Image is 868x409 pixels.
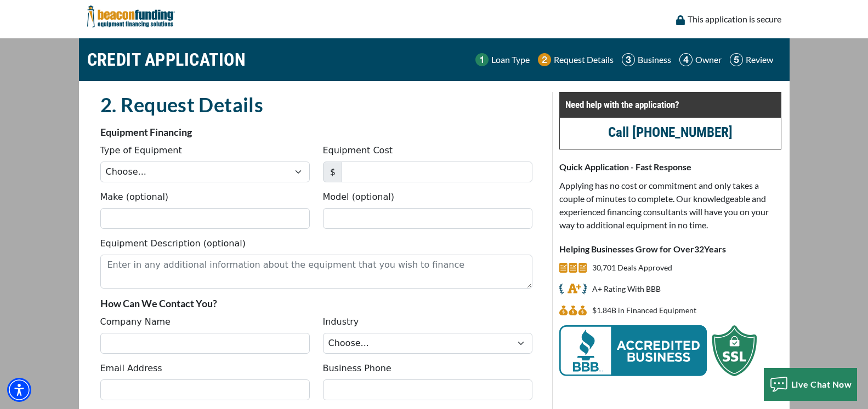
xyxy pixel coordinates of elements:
[592,283,661,296] p: A+ Rating With BBB
[100,237,246,250] label: Equipment Description (optional)
[559,325,757,376] img: BBB Acredited Business and SSL Protection
[622,53,635,66] img: Step 3
[100,315,171,329] label: Company Name
[491,53,530,66] p: Loan Type
[638,53,671,66] p: Business
[87,44,246,76] h1: CREDIT APPLICATION
[694,244,704,254] span: 32
[559,160,781,174] p: Quick Application - Fast Response
[676,15,685,25] img: lock icon to convery security
[791,379,852,389] span: Live Chat Now
[323,144,393,157] label: Equipment Cost
[559,179,781,232] p: Applying has no cost or commitment and only takes a couple of minutes to complete. Our knowledgea...
[730,53,743,66] img: Step 5
[554,53,614,66] p: Request Details
[323,162,342,182] span: $
[323,362,392,375] label: Business Phone
[764,368,858,401] button: Live Chat Now
[100,297,532,310] p: How Can We Contact You?
[100,191,169,204] label: Make (optional)
[323,191,394,204] label: Model (optional)
[679,53,693,66] img: Step 4
[746,53,773,66] p: Review
[565,98,775,111] p: Need help with the application?
[7,378,31,402] div: Accessibility Menu
[100,125,532,139] p: Equipment Financing
[608,124,733,140] a: Call [PHONE_NUMBER]
[475,53,489,66] img: Step 1
[538,53,551,66] img: Step 2
[323,315,359,329] label: Industry
[695,53,722,66] p: Owner
[592,261,672,274] p: 30,701 Deals Approved
[100,92,532,117] h2: 2. Request Details
[559,243,781,256] p: Helping Businesses Grow for Over Years
[688,13,781,26] p: This application is secure
[100,144,182,157] label: Type of Equipment
[100,362,162,375] label: Email Address
[592,304,696,317] p: $1,835,278,213 in Financed Equipment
